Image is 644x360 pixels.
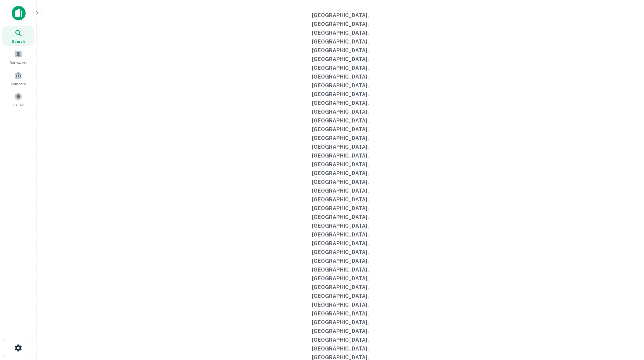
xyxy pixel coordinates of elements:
[2,90,34,109] a: Saved
[13,102,24,108] span: Saved
[10,60,27,65] span: Borrowers
[2,26,34,46] a: Search
[12,6,26,20] img: capitalize-icon.png
[11,81,26,87] span: Contacts
[2,68,34,88] a: Contacts
[607,302,644,337] iframe: Chat Widget
[12,38,25,44] span: Search
[2,47,34,67] a: Borrowers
